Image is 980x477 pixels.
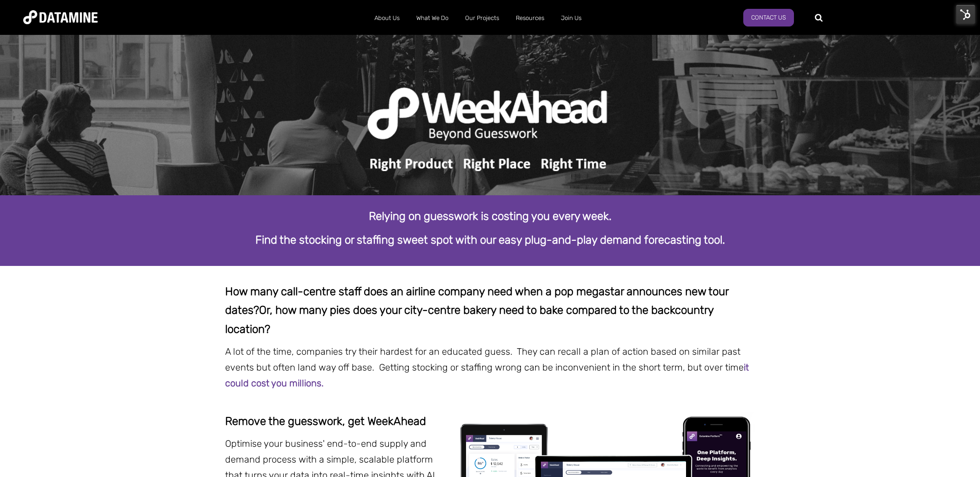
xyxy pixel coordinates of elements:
p: Remove the guesswork, get WeekAhead [225,412,438,431]
a: Resources [507,6,553,30]
strong: it could cost you millions. [225,362,749,389]
span: Or, how many pies does your city-centre bakery need to bake compared to the backcountry location? [225,304,713,336]
span: A lot of the time, companies try their hardest for an educated guess. They can recall a plan of a... [225,346,749,389]
strong: Find the stocking or staffing sweet spot with our easy plug-and-play demand forecasting tool. [255,233,725,246]
a: What We Do [408,6,457,30]
a: Contact Us [743,9,794,26]
a: Join Us [553,6,590,30]
a: About Us [366,6,408,30]
strong: Relying on guesswork is costing you every week. [369,210,612,223]
img: HubSpot Tools Menu Toggle [956,5,975,24]
img: Datamine [23,10,98,24]
a: Our Projects [457,6,507,30]
span: How many call-centre staff does an airline company need when a pop megastar announces new tour da... [225,285,728,317]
